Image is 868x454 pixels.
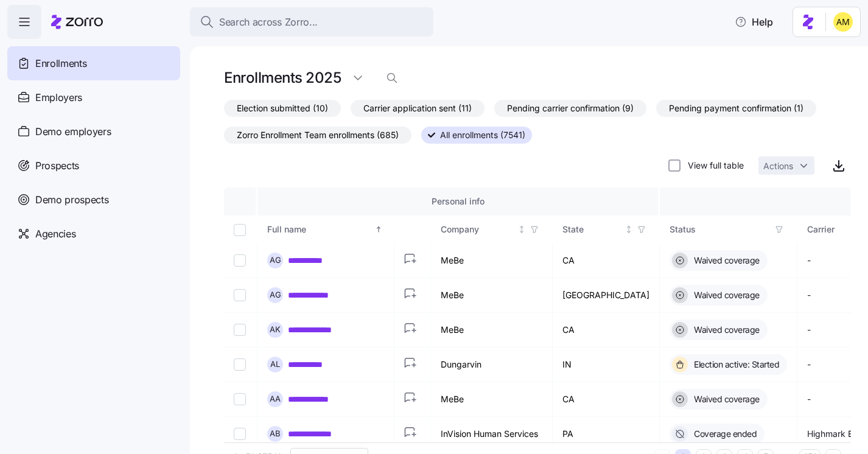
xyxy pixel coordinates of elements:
span: A B [270,430,281,438]
span: Demo prospects [35,192,109,208]
td: InVision Human Services [431,417,553,452]
div: Sorted ascending [374,225,383,234]
span: - [807,289,811,301]
span: All enrollments (7541) [440,127,525,143]
input: Select record 3 [234,324,246,336]
td: CA [553,243,660,278]
div: Company [441,223,515,236]
button: Search across Zorro... [190,7,433,37]
div: Not sorted [517,225,526,234]
td: MeBe [431,243,553,278]
th: StateNot sorted [553,215,660,243]
input: Select record 2 [234,289,246,301]
td: MeBe [431,278,553,313]
span: A G [270,291,281,299]
button: Help [725,10,783,34]
span: Enrollments [35,56,86,71]
span: - [807,324,811,336]
a: Employers [7,80,180,114]
td: CA [553,382,660,417]
td: CA [553,313,660,347]
span: Election submitted (10) [237,100,328,116]
span: Search across Zorro... [219,15,318,30]
a: Prospects [7,148,180,183]
td: PA [553,417,660,452]
span: - [807,393,811,405]
input: Select record 4 [234,358,246,371]
a: Agencies [7,217,180,251]
td: IN [553,347,660,382]
span: Waived coverage [690,289,760,301]
span: Demo employers [35,124,111,139]
span: Help [735,15,773,29]
span: Carrier application sent (11) [363,100,472,116]
span: Waived coverage [690,254,760,267]
span: Waived coverage [690,324,760,336]
img: dfaaf2f2725e97d5ef9e82b99e83f4d7 [833,12,853,32]
span: Prospects [35,158,79,173]
th: CompanyNot sorted [431,215,553,243]
span: Pending carrier confirmation (9) [507,100,634,116]
span: Waived coverage [690,393,760,405]
span: Coverage ended [690,428,757,440]
input: Select all records [234,224,246,236]
span: A K [270,326,281,334]
span: A L [270,360,280,368]
label: View full table [681,159,744,172]
span: A G [270,256,281,264]
input: Select record 1 [234,254,246,267]
span: - [807,254,811,267]
div: Not sorted [625,225,633,234]
td: MeBe [431,313,553,347]
a: Enrollments [7,46,180,80]
td: Dungarvin [431,347,553,382]
a: Demo employers [7,114,180,148]
span: Zorro Enrollment Team enrollments (685) [237,127,399,143]
div: Personal info [267,195,648,208]
a: Demo prospects [7,183,180,217]
span: Actions [763,162,793,170]
h1: Enrollments 2025 [224,68,341,87]
span: Pending payment confirmation (1) [669,100,803,116]
span: A A [270,395,281,403]
span: Election active: Started [690,358,779,371]
span: Agencies [35,226,75,242]
td: [GEOGRAPHIC_DATA] [553,278,660,313]
span: Employers [35,90,82,105]
input: Select record 6 [234,428,246,440]
input: Select record 5 [234,393,246,405]
button: Actions [758,156,814,175]
div: Status [670,223,771,236]
td: MeBe [431,382,553,417]
th: Full nameSorted ascending [257,215,394,243]
div: Full name [267,223,373,236]
span: - [807,358,811,371]
div: State [562,223,622,236]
